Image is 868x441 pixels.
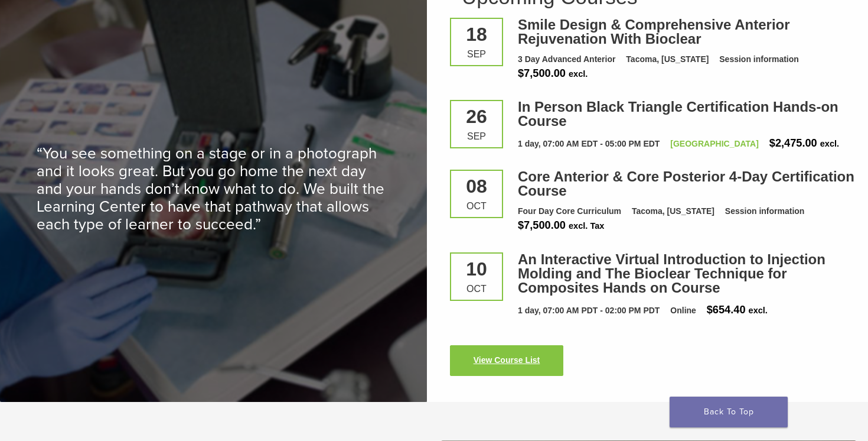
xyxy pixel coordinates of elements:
[460,132,493,141] div: Sep
[719,53,799,66] div: Session information
[460,202,493,211] div: Oct
[460,177,493,196] div: 08
[518,219,566,231] span: $7,500.00
[460,50,493,59] div: Sep
[749,306,768,315] span: excl.
[569,69,588,79] span: excl.
[670,139,759,148] a: [GEOGRAPHIC_DATA]
[670,397,788,427] a: Back To Top
[518,99,838,129] a: In Person Black Triangle Certification Hands-on Course
[518,67,566,79] span: $7,500.00
[820,139,839,148] span: excl.
[518,53,615,66] div: 3 Day Advanced Anterior
[518,205,621,218] div: Four Day Core Curriculum
[626,53,709,66] div: Tacoma, [US_STATE]
[518,138,660,150] div: 1 day, 07:00 AM EDT - 05:00 PM EDT
[518,304,660,317] div: 1 day, 07:00 AM PDT - 02:00 PM PDT
[460,25,493,44] div: 18
[725,205,805,218] div: Session information
[450,345,563,376] a: View Course List
[632,205,714,218] div: Tacoma, [US_STATE]
[518,251,825,296] a: An Interactive Virtual Introduction to Injection Molding and The Bioclear Technique for Composite...
[460,260,493,278] div: 10
[670,304,696,317] div: Online
[707,304,746,316] span: $654.40
[37,145,391,234] p: “You see something on a stage or in a photograph and it looks great. But you go home the next day...
[518,17,790,47] a: Smile Design & Comprehensive Anterior Rejuvenation With Bioclear
[460,107,493,126] div: 26
[460,284,493,294] div: Oct
[769,137,817,149] span: $2,475.00
[518,168,854,199] a: Core Anterior & Core Posterior 4-Day Certification Course
[569,221,604,231] span: excl. Tax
